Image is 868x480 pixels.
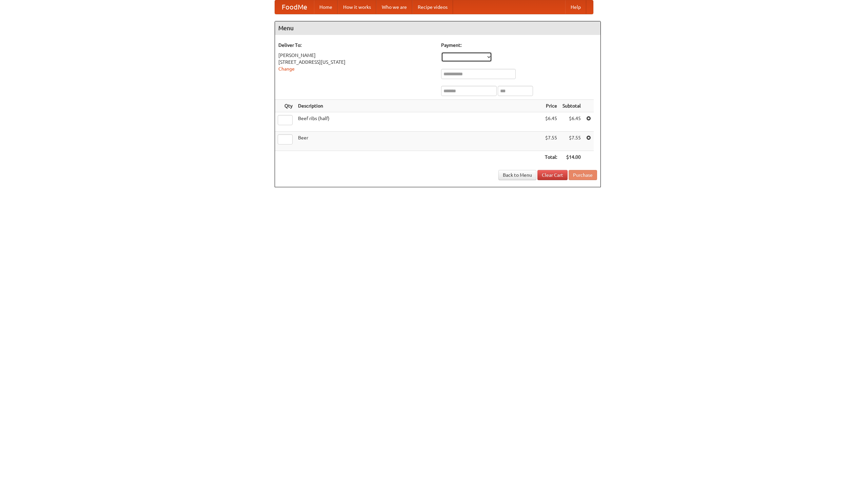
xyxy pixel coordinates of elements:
[537,170,568,180] a: Clear Cart
[295,112,542,132] td: Beef ribs (half)
[278,66,295,72] a: Change
[560,100,584,112] th: Subtotal
[560,151,584,164] th: $14.00
[542,112,560,132] td: $6.45
[542,100,560,112] th: Price
[376,0,412,14] a: Who we are
[295,132,542,151] td: Beer
[278,59,434,65] div: [STREET_ADDRESS][US_STATE]
[338,0,376,14] a: How it works
[278,42,434,49] h5: Deliver To:
[569,170,597,180] button: Purchase
[275,21,600,35] h4: Menu
[295,100,542,112] th: Description
[412,0,453,14] a: Recipe videos
[441,42,597,49] h5: Payment:
[278,52,434,59] div: [PERSON_NAME]
[275,0,314,14] a: FoodMe
[560,112,584,132] td: $6.45
[275,100,295,112] th: Qty
[542,132,560,151] td: $7.55
[314,0,338,14] a: Home
[542,151,560,164] th: Total:
[565,0,586,14] a: Help
[560,132,584,151] td: $7.55
[498,170,536,180] a: Back to Menu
